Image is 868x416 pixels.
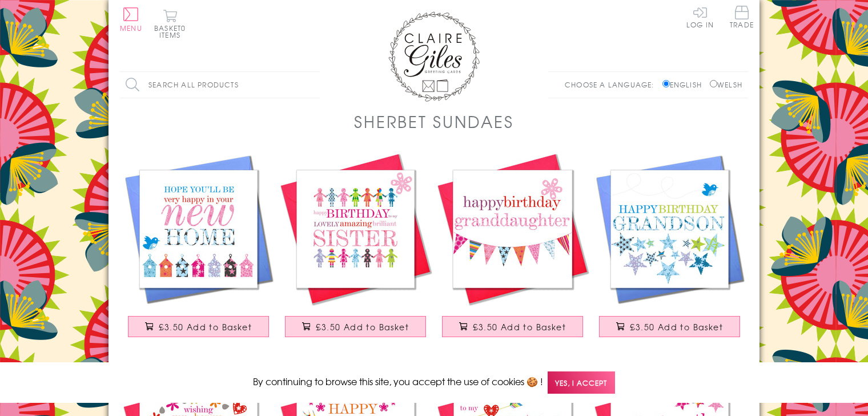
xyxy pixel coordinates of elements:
[591,150,748,349] a: Birthday Card, Blue Stars, Happy Birthday Grandson £3.50 Add to Basket
[159,23,186,40] span: 0 items
[120,7,142,31] button: Menu
[730,6,754,28] span: Trade
[434,150,591,307] img: Birthday Card, Pink Flags, Happy Birthday Granddaughter
[591,150,748,307] img: Birthday Card, Blue Stars, Happy Birthday Grandson
[473,321,566,333] span: £3.50 Add to Basket
[128,316,270,337] button: £3.50 Add to Basket
[662,79,708,90] label: English
[120,150,277,349] a: New Home Card, Colourful Houses, Hope you'll be very happy in your New Home £3.50 Add to Basket
[630,321,723,333] span: £3.50 Add to Basket
[710,80,717,87] input: Welsh
[354,110,513,133] h1: Sherbet Sundaes
[120,72,320,98] input: Search all products
[316,321,409,333] span: £3.50 Add to Basket
[442,316,584,337] button: £3.50 Add to Basket
[730,6,754,30] a: Trade
[154,9,186,38] button: Basket0 items
[308,72,320,98] input: Search
[285,316,427,337] button: £3.50 Add to Basket
[159,321,252,333] span: £3.50 Add to Basket
[710,79,742,90] label: Welsh
[599,316,741,337] button: £3.50 Add to Basket
[548,371,615,394] span: Yes, I accept
[277,150,434,349] a: Birthday Card, Patterned Girls, lovely amazing brilliant Sister £3.50 Add to Basket
[662,80,670,87] input: English
[434,150,591,349] a: Birthday Card, Pink Flags, Happy Birthday Granddaughter £3.50 Add to Basket
[686,6,714,28] a: Log In
[277,150,434,307] img: Birthday Card, Patterned Girls, lovely amazing brilliant Sister
[565,79,660,90] p: Choose a language:
[120,23,142,33] span: Menu
[120,150,277,307] img: New Home Card, Colourful Houses, Hope you'll be very happy in your New Home
[388,11,480,102] img: Claire Giles Greetings Cards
